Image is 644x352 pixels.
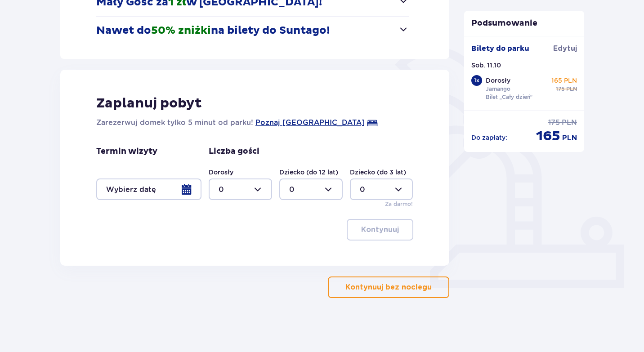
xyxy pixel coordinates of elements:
[471,133,507,142] p: Do zapłaty :
[279,168,338,177] label: Dziecko (do 12 lat)
[328,276,449,298] button: Kontynuuj bez noclegu
[96,146,157,157] p: Termin wizyty
[486,76,510,85] p: Dorosły
[562,133,577,143] span: PLN
[255,117,365,128] a: Poznaj [GEOGRAPHIC_DATA]
[347,219,413,241] button: Kontynuuj
[385,200,413,208] p: Za darmo!
[350,168,406,177] label: Dziecko (do 3 lat)
[553,44,577,53] span: Edytuj
[551,76,577,85] p: 165 PLN
[486,85,510,93] p: Jamango
[486,93,533,101] p: Bilet „Cały dzień”
[566,85,577,93] span: PLN
[345,282,432,292] p: Kontynuuj bez noclegu
[96,17,409,45] button: Nawet do50% zniżkina bilety do Suntago!
[548,118,560,128] span: 175
[471,44,529,53] p: Bilety do parku
[471,75,482,86] div: 1 x
[209,168,233,177] label: Dorosły
[96,24,330,37] p: Nawet do na bilety do Suntago!
[151,24,211,37] span: 50% zniżki
[464,18,585,29] p: Podsumowanie
[471,61,501,70] p: Sob. 11.10
[536,128,560,145] span: 165
[96,95,202,112] p: Zaplanuj pobyt
[96,117,253,128] p: Zarezerwuj domek tylko 5 minut od parku!
[556,85,564,93] span: 175
[209,146,259,157] p: Liczba gości
[562,118,577,128] span: PLN
[361,225,399,235] p: Kontynuuj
